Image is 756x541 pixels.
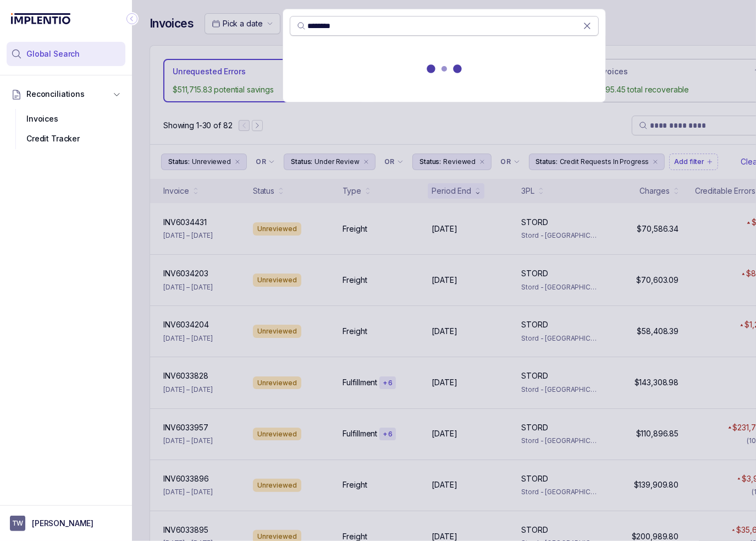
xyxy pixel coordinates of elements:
[10,516,25,531] span: User initials
[32,518,93,529] p: [PERSON_NAME]
[7,107,125,151] div: Reconciliations
[15,129,117,149] div: Credit Tracker
[7,82,125,106] button: Reconciliations
[26,89,85,100] span: Reconciliations
[10,516,122,531] button: User initials[PERSON_NAME]
[26,48,80,59] span: Global Search
[125,12,139,25] div: Collapse Icon
[15,109,117,129] div: Invoices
